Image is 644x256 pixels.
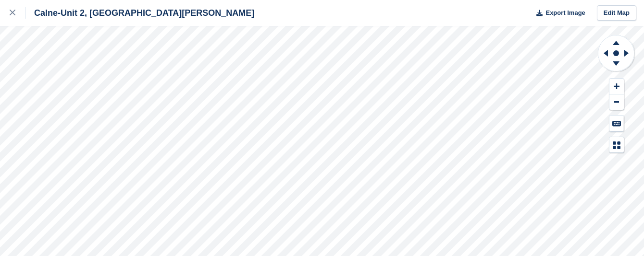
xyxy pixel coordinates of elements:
span: Export Image [545,8,585,18]
a: Edit Map [597,5,636,21]
button: Zoom Out [609,94,624,110]
button: Keyboard Shortcuts [609,116,624,131]
button: Zoom In [609,79,624,94]
button: Map Legend [609,137,624,153]
button: Export Image [531,5,585,21]
div: Calne-Unit 2, [GEOGRAPHIC_DATA][PERSON_NAME] [25,7,254,19]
